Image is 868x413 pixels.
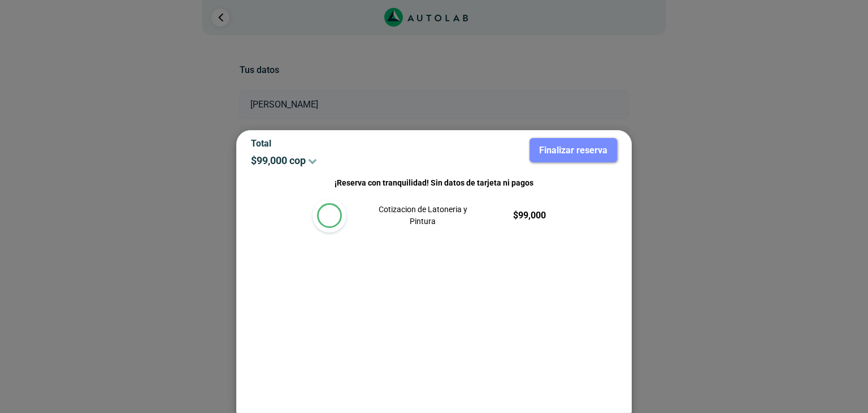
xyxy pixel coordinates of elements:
p: Total [251,138,426,149]
p: Cotizacion de Latoneria y Pintura [368,204,479,227]
p: $ 99,000 [478,209,546,222]
img: latoneria_y_pintura-v3.svg [317,203,342,228]
p: $ 99,000 cop [251,154,426,166]
p: ¡Reserva con tranquilidad! Sin datos de tarjeta ni pagos [251,177,617,190]
button: Finalizar reserva [530,138,617,162]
